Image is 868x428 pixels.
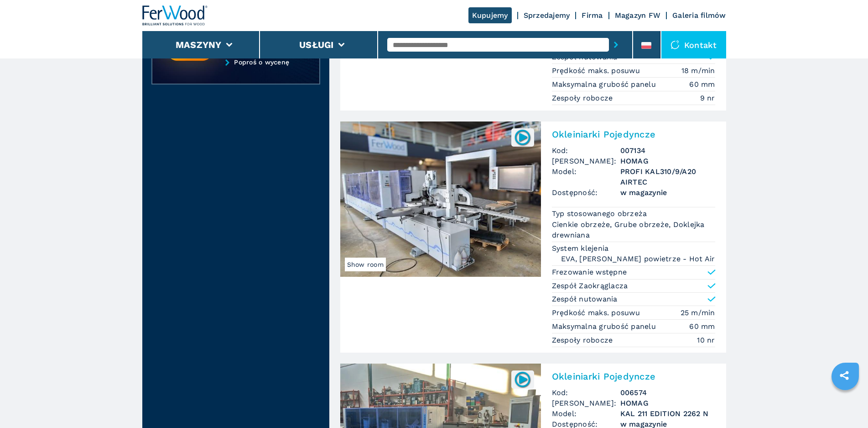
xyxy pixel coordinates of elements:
a: Okleiniarki Pojedyncze HOMAG PROFI KAL310/9/A20 AIRTECShow room007134Okleiniarki PojedynczeKod:00... [340,122,726,353]
h3: 006574 [620,387,715,398]
p: Prędkość maks. posuwu [552,308,643,318]
h3: HOMAG [620,398,715,408]
button: Maszyny [176,39,222,50]
p: Zespoły robocze [552,335,615,345]
p: Zespół Zaokrąglacza [552,281,628,291]
span: Kod: [552,387,620,398]
em: 9 nr [700,93,715,103]
em: Cienkie obrzeże, Grube obrzeże, Doklejka drewniana [552,219,715,240]
span: Model: [552,408,620,419]
em: EVA, [PERSON_NAME] powietrze - Hot Air [561,254,715,264]
div: Kontakt [661,31,726,58]
p: Prędkość maks. posuwu [552,66,643,76]
a: sharethis [833,364,856,387]
iframe: Chat [829,387,861,421]
span: Show room [345,258,386,271]
button: Usługi [299,39,334,50]
img: Kontakt [670,40,680,49]
span: Dostępność: [552,187,620,198]
h2: Okleiniarki Pojedyncze [552,371,715,382]
a: Firma [582,11,603,20]
em: 25 m/min [681,307,715,318]
a: Galeria filmów [672,11,726,20]
h3: PROFI KAL310/9/A20 AIRTEC [620,166,715,187]
span: Kod: [552,145,620,156]
a: Kupujemy [468,7,512,23]
h3: 007134 [620,145,715,156]
em: 60 mm [689,79,715,90]
h2: Okleiniarki Pojedyncze [552,129,715,140]
span: [PERSON_NAME]: [552,156,620,166]
img: 007134 [514,128,531,146]
p: Maksymalna grubość panelu [552,322,659,332]
h3: HOMAG [620,156,715,166]
img: 006574 [514,370,531,388]
button: submit-button [609,34,623,55]
img: Okleiniarki Pojedyncze HOMAG PROFI KAL310/9/A20 AIRTEC [340,122,541,277]
a: Poproś o wycenę [151,58,320,91]
img: Ferwood [142,5,208,26]
em: 60 mm [689,321,715,332]
span: Model: [552,166,620,187]
span: [PERSON_NAME]: [552,398,620,408]
em: 10 nr [697,335,715,345]
a: Sprzedajemy [524,11,570,20]
h3: KAL 211 EDITION 2262 N [620,408,715,419]
p: Zespoły robocze [552,93,615,103]
a: Magazyn FW [615,11,661,20]
p: Frezowanie wstępne [552,267,627,277]
p: Zespół nutowania [552,294,618,304]
em: 18 m/min [681,65,715,76]
p: System klejenia [552,243,611,254]
p: Typ stosowanego obrzeża [552,209,650,219]
span: w magazynie [620,187,715,198]
p: Maksymalna grubość panelu [552,79,659,90]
